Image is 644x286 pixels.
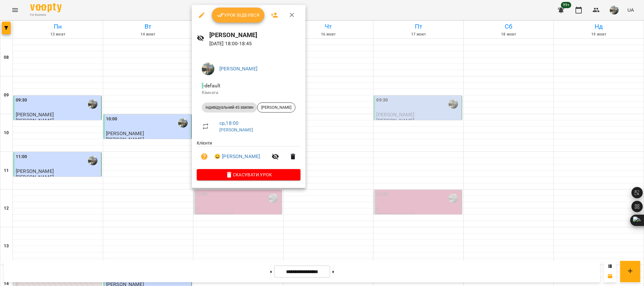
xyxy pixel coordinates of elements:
button: Урок відбувся [212,8,265,23]
span: індивідуальний 45 хвилин [202,105,257,110]
h6: [PERSON_NAME] [209,30,300,40]
span: [PERSON_NAME] [257,105,295,110]
span: Скасувати Урок [202,171,295,179]
p: [DATE] 18:00 - 18:45 [209,40,300,47]
a: [PERSON_NAME] [219,127,253,132]
a: ср , 18:00 [219,120,239,126]
a: 😀 [PERSON_NAME] [214,153,260,160]
button: Візит ще не сплачено. Додати оплату? [197,149,212,164]
img: 3ee4fd3f6459422412234092ea5b7c8e.jpg [202,63,214,75]
span: Урок відбувся [217,11,260,19]
button: Скасувати Урок [197,169,300,180]
a: [PERSON_NAME] [219,66,257,72]
ul: Клієнти [197,140,300,169]
span: - default [202,83,222,89]
div: [PERSON_NAME] [257,102,295,113]
p: Кімната [202,90,295,96]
